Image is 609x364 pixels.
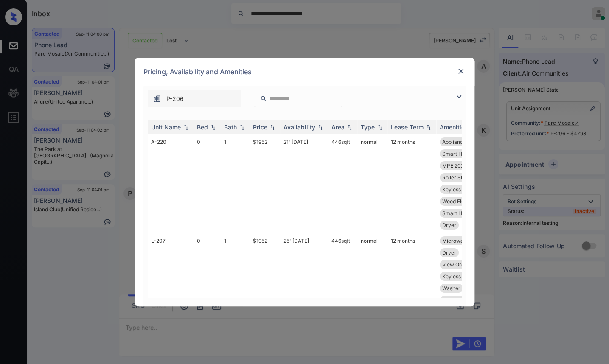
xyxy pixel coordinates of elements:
span: MPE 2024 Roofto... [442,162,488,169]
span: Appliances Stai... [442,139,483,145]
span: View Orchard [442,261,475,268]
td: $1952 [250,134,280,233]
img: sorting [424,124,433,130]
td: normal [357,233,387,332]
div: Pricing, Availability and Amenities [135,58,474,86]
img: icon-zuma [260,95,267,102]
img: sorting [376,124,384,130]
div: Bed [197,123,208,131]
td: 446 sqft [328,134,357,233]
img: icon-zuma [153,95,161,103]
span: Dryer [442,249,456,256]
div: Type [361,123,375,131]
div: Price [253,123,267,131]
td: $1952 [250,233,280,332]
img: sorting [238,124,246,130]
img: sorting [209,124,217,130]
span: Smart Home Ther... [442,151,489,157]
img: sorting [182,124,190,130]
td: 21' [DATE] [280,134,328,233]
td: 1 [221,134,250,233]
img: sorting [316,124,325,130]
div: Bath [224,123,237,131]
span: Keyless Entry [442,273,475,280]
td: A-220 [148,134,194,233]
span: Smart Home Door... [442,297,489,303]
td: normal [357,134,387,233]
span: Washer [442,285,460,291]
td: L-207 [148,233,194,332]
div: Lease Term [391,123,424,131]
span: Microwave [442,238,469,244]
span: Roller Shades [442,174,475,181]
div: Amenities [440,123,468,131]
span: Dryer [442,222,456,228]
div: Availability [283,123,315,131]
td: 1 [221,233,250,332]
div: Area [331,123,345,131]
td: 0 [194,233,221,332]
img: sorting [345,124,354,130]
td: 446 sqft [328,233,357,332]
td: 25' [DATE] [280,233,328,332]
span: P-206 [166,94,184,104]
td: 12 months [387,134,436,233]
span: Keyless Entry [442,186,475,193]
img: close [457,67,465,76]
img: icon-zuma [454,92,464,102]
span: Smart Home Door... [442,210,489,216]
div: Unit Name [151,123,181,131]
span: Wood Flooring [442,198,477,204]
td: 0 [194,134,221,233]
td: 12 months [387,233,436,332]
img: sorting [268,124,277,130]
